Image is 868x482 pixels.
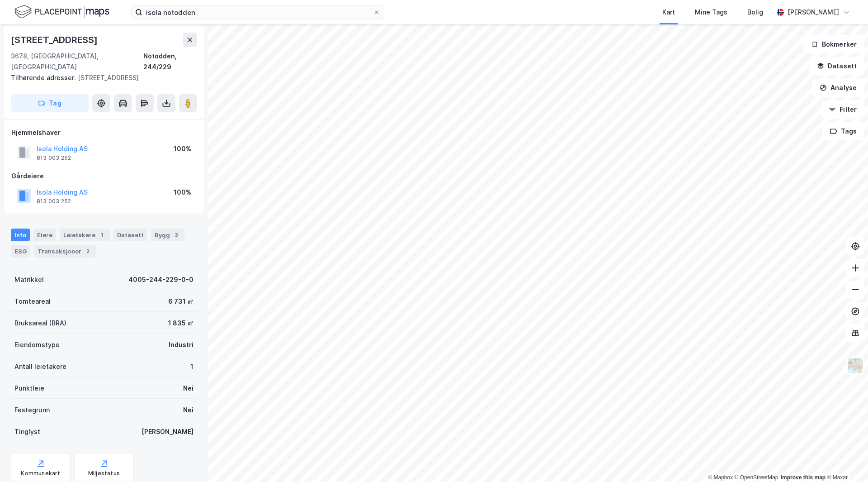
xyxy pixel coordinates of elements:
[803,35,864,53] button: Bokmerker
[821,100,864,119] button: Filter
[695,7,727,18] div: Mine Tags
[143,51,197,72] div: Notodden, 244/229
[14,361,66,372] div: Antall leietakere
[11,171,197,181] div: Gårdeiere
[11,72,190,83] div: [STREET_ADDRESS]
[14,383,44,394] div: Punktleie
[151,229,184,241] div: Bygg
[11,245,30,258] div: ESG
[788,7,839,18] div: [PERSON_NAME]
[97,230,106,239] div: 1
[183,383,193,394] div: Nei
[812,79,864,97] button: Analyse
[168,296,193,307] div: 6 731 ㎡
[142,426,193,437] div: [PERSON_NAME]
[190,361,193,372] div: 1
[662,7,675,18] div: Kart
[11,94,89,112] button: Tag
[34,245,96,258] div: Transaksjoner
[14,274,44,285] div: Matrikkel
[142,5,373,19] input: Søk på adresse, matrikkel, gårdeiere, leietakere eller personer
[823,439,868,482] div: Kontrollprogram for chat
[169,339,193,350] div: Industri
[60,229,110,241] div: Leietakere
[708,474,733,481] a: Mapbox
[88,470,120,477] div: Miljøstatus
[11,51,143,72] div: 3678, [GEOGRAPHIC_DATA], [GEOGRAPHIC_DATA]
[14,4,109,20] img: logo.f888ab2527a4732fd821a326f86c7f29.svg
[14,318,66,329] div: Bruksareal (BRA)
[37,198,71,205] div: 813 003 252
[809,57,864,75] button: Datasett
[781,474,826,481] a: Improve this map
[128,274,193,285] div: 4005-244-229-0-0
[14,339,60,350] div: Eiendomstype
[11,229,30,241] div: Info
[11,127,197,138] div: Hjemmelshaver
[822,122,864,140] button: Tags
[172,230,181,239] div: 3
[21,470,60,477] div: Kommunekart
[33,229,56,241] div: Eiere
[14,296,51,307] div: Tomteareal
[847,357,864,374] img: Z
[174,187,191,198] div: 100%
[14,405,50,415] div: Festegrunn
[174,143,191,154] div: 100%
[113,229,147,241] div: Datasett
[83,247,92,256] div: 2
[168,318,193,329] div: 1 835 ㎡
[183,405,193,415] div: Nei
[37,154,71,162] div: 813 003 252
[735,474,778,481] a: OpenStreetMap
[11,74,78,81] span: Tilhørende adresser:
[747,7,763,18] div: Bolig
[14,426,40,437] div: Tinglyst
[823,439,868,482] iframe: Chat Widget
[11,33,99,47] div: [STREET_ADDRESS]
